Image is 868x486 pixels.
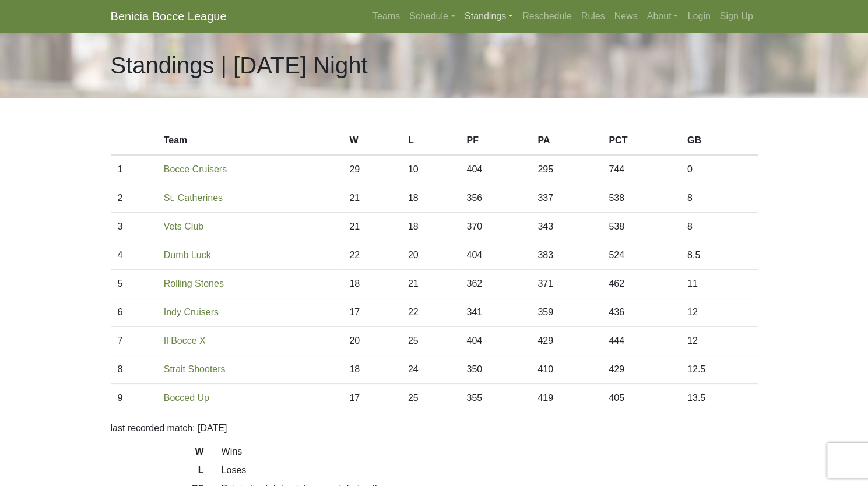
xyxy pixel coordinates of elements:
[401,355,460,384] td: 24
[680,241,758,270] td: 8.5
[530,355,602,384] td: 410
[530,384,602,413] td: 419
[342,126,401,156] th: W
[164,221,203,231] a: Vets Club
[111,5,227,28] a: Benicia Bocce League
[405,5,460,28] a: Schedule
[530,213,602,241] td: 343
[459,327,530,355] td: 404
[111,213,157,241] td: 3
[164,250,211,260] a: Dumb Luck
[459,298,530,327] td: 341
[164,164,227,174] a: Bocce Cruisers
[602,241,680,270] td: 524
[602,327,680,355] td: 444
[530,126,602,156] th: PA
[577,5,610,28] a: Rules
[368,5,405,28] a: Teams
[164,193,223,203] a: St. Catherines
[460,5,518,28] a: Standings
[342,298,401,327] td: 17
[401,327,460,355] td: 25
[401,184,460,213] td: 18
[459,384,530,413] td: 355
[530,241,602,270] td: 383
[530,298,602,327] td: 359
[111,155,157,184] td: 1
[401,298,460,327] td: 22
[680,155,758,184] td: 0
[602,355,680,384] td: 429
[680,298,758,327] td: 12
[342,327,401,355] td: 20
[680,355,758,384] td: 12.5
[401,241,460,270] td: 20
[342,155,401,184] td: 29
[157,126,343,156] th: Team
[401,384,460,413] td: 25
[213,445,767,459] dd: Wins
[683,5,715,28] a: Login
[111,241,157,270] td: 4
[459,213,530,241] td: 370
[602,184,680,213] td: 538
[530,270,602,298] td: 371
[342,355,401,384] td: 18
[164,279,224,288] a: Rolling Stones
[164,336,206,346] a: Il Bocce X
[715,5,758,28] a: Sign Up
[602,270,680,298] td: 462
[111,184,157,213] td: 2
[111,421,758,435] p: last recorded match: [DATE]
[164,307,219,317] a: Indy Cruisers
[401,270,460,298] td: 21
[518,5,577,28] a: Reschedule
[680,184,758,213] td: 8
[111,298,157,327] td: 6
[213,463,767,477] dd: Loses
[680,213,758,241] td: 8
[602,155,680,184] td: 744
[459,270,530,298] td: 362
[111,327,157,355] td: 7
[680,126,758,156] th: GB
[102,463,213,482] dt: L
[342,241,401,270] td: 22
[111,384,157,413] td: 9
[401,155,460,184] td: 10
[530,155,602,184] td: 295
[164,364,226,374] a: Strait Shooters
[680,327,758,355] td: 12
[642,5,683,28] a: About
[530,184,602,213] td: 337
[459,155,530,184] td: 404
[602,126,680,156] th: PCT
[680,270,758,298] td: 11
[459,355,530,384] td: 350
[111,355,157,384] td: 8
[102,445,213,463] dt: W
[111,51,368,79] h1: Standings | [DATE] Night
[342,384,401,413] td: 17
[459,241,530,270] td: 404
[401,213,460,241] td: 18
[342,184,401,213] td: 21
[342,213,401,241] td: 21
[610,5,642,28] a: News
[342,270,401,298] td: 18
[602,298,680,327] td: 436
[459,126,530,156] th: PF
[602,384,680,413] td: 405
[680,384,758,413] td: 13.5
[164,393,209,403] a: Bocced Up
[459,184,530,213] td: 356
[111,270,157,298] td: 5
[530,327,602,355] td: 429
[401,126,460,156] th: L
[602,213,680,241] td: 538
